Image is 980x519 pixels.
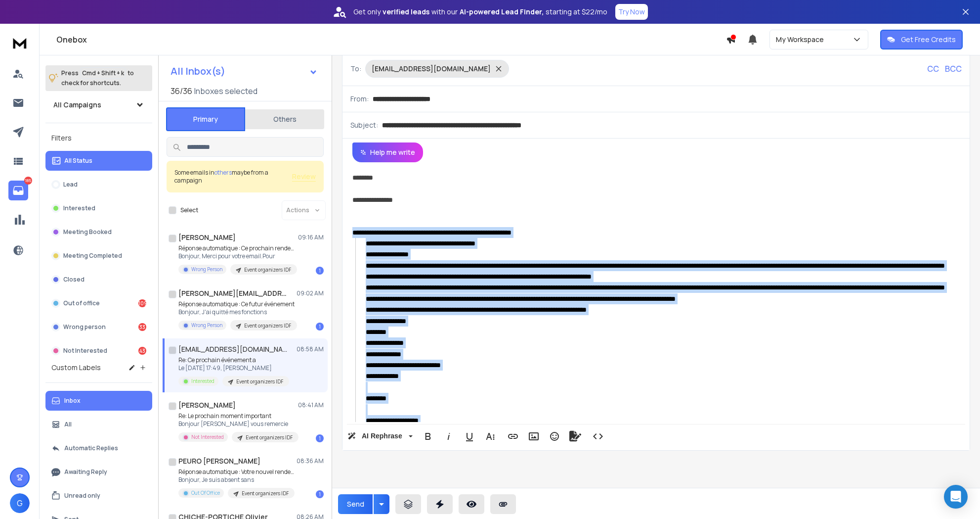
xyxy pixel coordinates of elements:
button: Signature [566,426,585,446]
p: Event organizers IDF [244,266,291,274]
p: My Workspace [776,35,828,45]
button: Automatic Replies [45,438,152,458]
span: others [214,168,232,177]
p: Wrong Person [191,266,222,273]
button: All Campaigns [45,95,152,115]
button: Code View [589,426,607,446]
div: Open Intercom Messenger [944,485,968,509]
p: Réponse automatique : Ce prochain rendez-vous [178,244,297,252]
button: Out of office109 [45,293,152,313]
button: Others [245,108,324,130]
p: Press to check for shortcuts. [61,68,134,88]
div: 1 [316,267,324,275]
p: To: [350,64,361,74]
h1: [PERSON_NAME][EMAIL_ADDRESS][DOMAIN_NAME] [178,288,287,298]
div: 43 [138,347,146,355]
strong: AI-powered Lead Finder, [460,7,544,17]
p: Out of office [63,299,100,307]
button: Interested [45,198,152,218]
h1: PEURO [PERSON_NAME] [178,456,260,466]
p: 08:41 AM [298,401,324,409]
button: All [45,415,152,434]
button: Insert Image (⌘P) [524,426,543,446]
p: Bonjour, Je suis absent sans [178,476,297,484]
button: AI Rephrase [345,426,415,446]
p: Meeting Completed [63,252,122,260]
p: Re: Le prochain moment important [178,412,297,420]
p: Interested [191,377,214,385]
p: Automatic Replies [64,444,118,452]
p: From: [350,94,369,104]
button: Wrong person33 [45,317,152,337]
p: Event organizers IDF [246,434,293,441]
p: Lead [63,181,78,189]
span: Review [292,172,316,182]
button: G [10,493,30,513]
button: Meeting Booked [45,222,152,242]
button: Primary [166,107,245,131]
p: Get only with our starting at $22/mo [353,7,607,17]
button: Underline (⌘U) [460,426,479,446]
p: Meeting Booked [63,228,112,236]
button: Emoticons [545,426,564,446]
p: Wrong person [63,323,106,331]
p: CC [927,63,939,75]
button: More Text [481,426,500,446]
span: AI Rephrase [360,432,404,440]
p: Bonjour, Merci pour votre email.Pour [178,252,297,260]
strong: verified leads [383,7,429,17]
button: Closed [45,270,152,289]
button: Italic (⌘I) [439,426,458,446]
button: All Inbox(s) [163,61,326,81]
p: 185 [24,177,32,185]
img: logo [10,34,30,52]
p: 08:36 AM [297,457,324,465]
p: [EMAIL_ADDRESS][DOMAIN_NAME] [372,64,491,74]
h1: [PERSON_NAME] [178,400,236,410]
p: Not Interested [191,433,224,441]
p: Event organizers IDF [236,378,283,385]
p: Out Of Office [191,489,220,497]
p: 09:16 AM [298,234,324,241]
p: Try Now [618,7,645,17]
p: 08:58 AM [297,345,324,353]
h1: [PERSON_NAME] [178,233,236,242]
p: Not Interested [63,347,107,355]
label: Select [180,206,198,214]
p: Bonjour [PERSON_NAME] vous remercie [178,420,297,428]
p: All Status [64,157,92,165]
p: Unread only [64,492,100,500]
p: Get Free Credits [901,35,956,45]
button: Help me write [352,142,423,162]
p: Awaiting Reply [64,468,107,476]
button: Unread only [45,486,152,506]
p: Réponse automatique : Ce futur événement [178,300,297,308]
span: Cmd + Shift + k [81,67,126,79]
h1: All Campaigns [53,100,101,110]
div: Some emails in maybe from a campaign [174,169,292,185]
div: 109 [138,299,146,307]
p: Event organizers IDF [242,490,289,497]
button: Meeting Completed [45,246,152,266]
p: Closed [63,276,85,283]
a: 185 [8,181,28,200]
div: 1 [316,434,324,442]
button: Inbox [45,391,152,411]
button: Awaiting Reply [45,462,152,482]
p: Wrong Person [191,322,222,329]
h3: Filters [45,131,152,145]
p: Le [DATE] 17:49, [PERSON_NAME] [178,364,289,372]
h3: Custom Labels [51,363,101,373]
span: 36 / 36 [170,85,192,97]
button: Get Free Credits [880,30,963,49]
button: Lead [45,175,152,194]
h1: [EMAIL_ADDRESS][DOMAIN_NAME] [178,344,287,354]
button: Try Now [615,4,648,20]
p: Bonjour, J'ai quitté mes fonctions [178,308,297,316]
div: 1 [316,323,324,330]
p: Subject: [350,120,378,130]
h3: Inboxes selected [194,85,257,97]
button: Send [338,494,373,514]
